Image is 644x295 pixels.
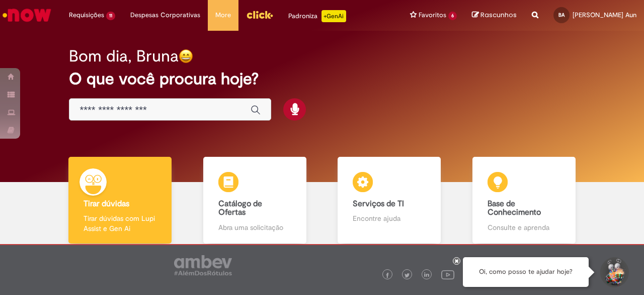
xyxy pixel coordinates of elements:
[179,49,193,64] img: happy-face.png
[472,11,517,20] a: Rascunhos
[463,257,589,287] div: Oi, como posso te ajudar hoje?
[441,268,454,281] img: logo_footer_youtube.png
[419,10,446,20] span: Favoritos
[288,10,346,22] div: Padroniza
[424,272,429,278] img: logo_footer_linkedin.png
[1,5,53,25] img: ServiceNow
[174,255,232,275] img: logo_footer_ambev_rotulo_gray.png
[215,10,231,20] span: More
[405,273,410,278] img: logo_footer_twitter.png
[599,257,629,287] button: Iniciar Conversa de Suporte
[322,157,457,244] a: Serviços de TI Encontre ajuda
[69,47,179,65] h2: Bom dia, Bruna
[480,10,517,20] span: Rascunhos
[488,199,541,218] b: Base de Conhecimento
[84,213,156,233] p: Tirar dúvidas com Lupi Assist e Gen Ai
[558,12,565,18] span: BA
[321,10,346,22] p: +GenAi
[106,12,115,20] span: 11
[218,199,262,218] b: Catálogo de Ofertas
[69,10,104,20] span: Requisições
[218,222,291,232] p: Abra uma solicitação
[84,199,129,209] b: Tirar dúvidas
[53,157,188,244] a: Tirar dúvidas Tirar dúvidas com Lupi Assist e Gen Ai
[353,213,426,223] p: Encontre ajuda
[573,11,636,19] span: [PERSON_NAME] Aun
[488,222,560,232] p: Consulte e aprenda
[457,157,592,244] a: Base de Conhecimento Consulte e aprenda
[188,157,323,244] a: Catálogo de Ofertas Abra uma solicitação
[246,7,273,22] img: click_logo_yellow_360x200.png
[69,70,575,88] h2: O que você procura hoje?
[448,12,457,20] span: 6
[353,199,404,209] b: Serviços de TI
[130,10,200,20] span: Despesas Corporativas
[385,273,390,278] img: logo_footer_facebook.png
